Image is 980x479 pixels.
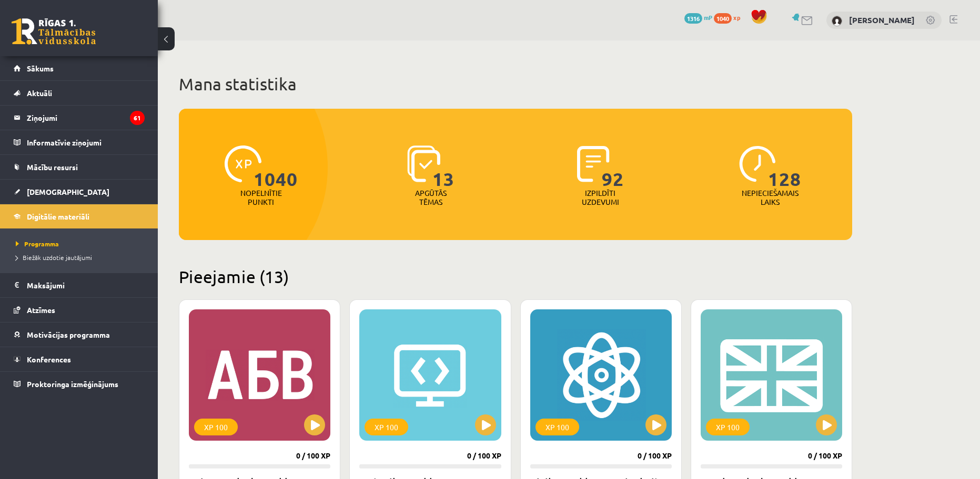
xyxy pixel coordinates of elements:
[706,419,750,435] div: XP 100
[739,145,776,182] img: icon-clock-7be60019b62300814b6bd22b8e044499b485619524d84068768e800edab66f18.svg
[742,189,799,206] p: Nepieciešamais laiks
[14,106,145,130] a: Ziņojumi61
[27,162,78,172] span: Mācību resursi
[27,330,110,339] span: Motivācijas programma
[14,372,145,396] a: Proktoringa izmēģinājums
[27,130,145,154] legend: Informatīvie ziņojumi
[240,189,282,206] p: Nopelnītie punkti
[12,18,96,45] a: Rīgas 1. Tālmācības vidusskola
[14,204,145,228] a: Digitālie materiāli
[14,298,145,322] a: Atzīmes
[14,273,145,297] a: Maksājumi
[733,13,740,22] span: xp
[849,15,915,25] a: [PERSON_NAME]
[14,155,145,179] a: Mācību resursi
[602,145,624,189] span: 92
[27,273,145,297] legend: Maksājumi
[179,74,852,95] h1: Mana statistika
[27,187,109,196] span: [DEMOGRAPHIC_DATA]
[254,145,298,189] span: 1040
[27,212,89,221] span: Digitālie materiāli
[684,13,712,22] a: 1316 mP
[14,347,145,371] a: Konferences
[577,145,610,182] img: icon-completed-tasks-ad58ae20a441b2904462921112bc710f1caf180af7a3daa7317a5a94f2d26646.svg
[768,145,801,189] span: 128
[14,56,145,80] a: Sākums
[27,88,52,98] span: Aktuāli
[27,355,71,364] span: Konferences
[14,130,145,154] a: Informatīvie ziņojumi
[14,180,145,204] a: [DEMOGRAPHIC_DATA]
[27,379,118,389] span: Proktoringa izmēģinājums
[365,419,408,435] div: XP 100
[410,189,451,206] p: Apgūtās tēmas
[580,189,621,206] p: Izpildīti uzdevumi
[14,322,145,347] a: Motivācijas programma
[407,145,440,182] img: icon-learned-topics-4a711ccc23c960034f471b6e78daf4a3bad4a20eaf4de84257b87e66633f6470.svg
[225,145,261,182] img: icon-xp-0682a9bc20223a9ccc6f5883a126b849a74cddfe5390d2b41b4391c66f2066e7.svg
[714,13,745,22] a: 1040 xp
[16,240,59,248] span: Programma
[432,145,454,189] span: 13
[16,253,92,262] span: Biežāk uzdotie jautājumi
[684,13,702,24] span: 1316
[194,419,238,435] div: XP 100
[536,419,579,435] div: XP 100
[832,16,842,26] img: Rinalds Gusts Vītols
[27,106,145,130] legend: Ziņojumi
[16,253,147,262] a: Biežāk uzdotie jautājumi
[27,305,55,315] span: Atzīmes
[704,13,712,22] span: mP
[130,111,145,125] i: 61
[179,266,852,287] h2: Pieejamie (13)
[714,13,732,24] span: 1040
[16,239,147,248] a: Programma
[27,64,54,73] span: Sākums
[14,81,145,105] a: Aktuāli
